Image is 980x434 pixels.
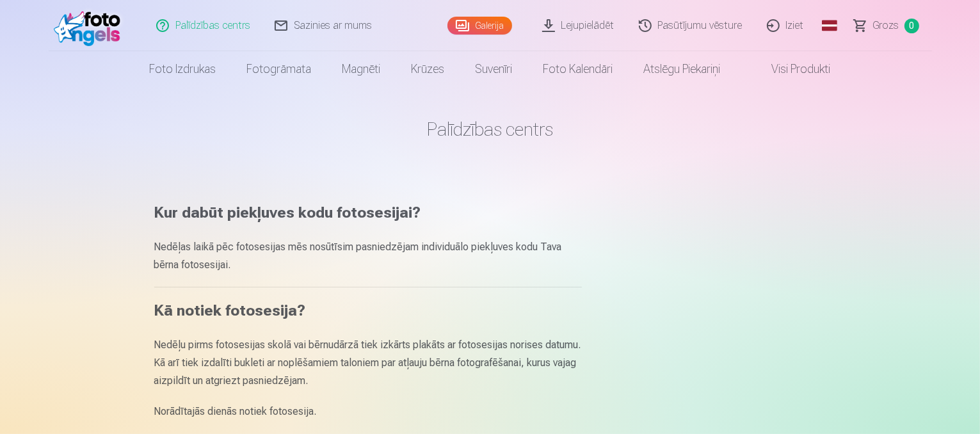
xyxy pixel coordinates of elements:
a: Foto kalendāri [528,51,629,87]
a: Foto izdrukas [134,51,232,87]
a: Krūzes [396,51,460,87]
span: 0 [904,19,919,33]
a: Atslēgu piekariņi [629,51,736,87]
p: Norādītajās dienās notiek fotosesija. [154,403,582,421]
p: Nedēļu pirms fotosesijas skolā vai bērnudārzā tiek izkārts plakāts ar fotosesijas norises datumu.... [154,336,582,390]
p: Nedēļas laikā pēc fotosesijas mēs nosūtīsim pasniedzējam individuālo piekļuves kodu Tava bērna fo... [154,238,582,274]
h1: Palīdzības centrs [154,118,826,141]
a: Galerija [447,17,512,35]
a: Fotogrāmata [232,51,327,87]
img: /fa1 [54,5,127,46]
span: Grozs [873,18,899,33]
a: Suvenīri [460,51,528,87]
a: Visi produkti [736,51,846,87]
a: Magnēti [327,51,396,87]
